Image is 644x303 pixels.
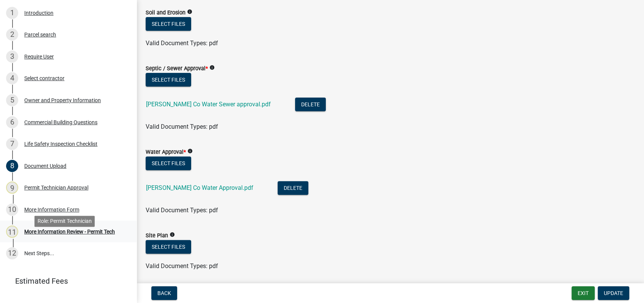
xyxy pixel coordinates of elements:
[24,207,79,212] div: More Information Form
[24,10,53,16] div: Introduction
[24,185,88,190] div: Permit Technician Approval
[146,150,186,155] label: Water Approval
[170,232,175,237] i: info
[146,39,218,47] span: Valid Document Types: pdf
[35,216,95,227] div: Role: Permit Technician
[6,94,18,106] div: 5
[295,101,326,109] wm-modal-confirm: Delete Document
[6,204,18,216] div: 10
[157,290,171,296] span: Back
[146,184,253,191] a: [PERSON_NAME] Co Water Approval.pdf
[187,148,193,154] i: info
[24,141,97,147] div: Life Safety Inspection Checklist
[24,32,56,37] div: Parcel search
[6,138,18,150] div: 7
[295,98,326,111] button: Delete
[278,185,308,192] wm-modal-confirm: Delete Document
[146,156,191,170] button: Select files
[6,50,18,63] div: 3
[6,247,18,259] div: 12
[146,73,191,87] button: Select files
[146,17,191,31] button: Select files
[146,233,168,238] label: Site Plan
[24,229,115,234] div: More Information Review - Permit Tech
[6,116,18,128] div: 6
[146,262,218,270] span: Valid Document Types: pdf
[572,286,595,300] button: Exit
[278,181,308,195] button: Delete
[146,10,185,16] label: Soil and Erosion
[24,76,64,81] div: Select contractor
[6,72,18,84] div: 4
[187,9,192,14] i: info
[209,65,215,70] i: info
[24,163,66,169] div: Document Upload
[6,226,18,238] div: 11
[151,286,177,300] button: Back
[6,273,124,289] a: Estimated Fees
[6,181,18,194] div: 9
[146,240,191,254] button: Select files
[24,98,101,103] div: Owner and Property Information
[24,120,97,125] div: Commercial Building Questions
[146,123,218,130] span: Valid Document Types: pdf
[146,207,218,214] span: Valid Document Types: pdf
[6,7,18,19] div: 1
[6,28,18,41] div: 2
[146,66,208,71] label: Septic / Sewer Approval
[6,160,18,172] div: 8
[604,290,623,296] span: Update
[598,286,629,300] button: Update
[24,54,54,59] div: Require User
[146,101,271,108] a: [PERSON_NAME] Co Water Sewer approval.pdf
